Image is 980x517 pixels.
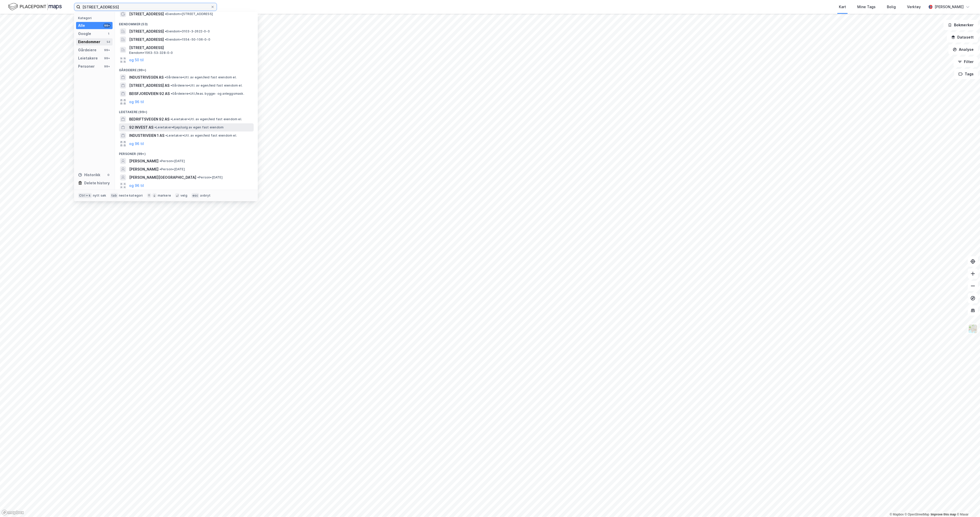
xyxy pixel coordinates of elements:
button: Bokmerker [944,20,978,30]
div: 1 [106,32,111,36]
div: nytt søk [93,194,106,198]
span: Eiendom • 1554-50-106-0-0 [165,38,210,42]
span: BEDRIFTSVEGEN 92 AS [129,116,169,122]
span: • [160,167,161,171]
div: velg [180,194,187,198]
button: og 96 til [129,183,144,189]
div: avbryt [200,194,211,198]
div: Kart [839,4,846,10]
div: 99+ [103,23,111,28]
span: [PERSON_NAME] [129,158,158,164]
span: • [171,92,172,95]
button: og 96 til [129,141,144,147]
span: • [170,117,172,121]
div: 99+ [103,48,111,52]
span: • [165,38,166,41]
span: [STREET_ADDRESS] [129,37,164,43]
div: Mine Tags [857,4,876,10]
div: 99+ [103,64,111,68]
img: logo.f888ab2527a4732fd821a326f86c7f29.svg [8,2,62,11]
div: Kontrollprogram for chat [954,492,980,517]
div: Google [78,31,91,37]
span: • [165,12,166,16]
div: Kategori [78,16,113,20]
span: [STREET_ADDRESS] [129,28,164,34]
span: Person • [DATE] [160,159,185,163]
div: Delete history [84,180,110,186]
div: 53 [106,40,111,44]
div: neste kategori [119,194,143,198]
button: og 50 til [129,57,144,63]
span: Gårdeiere • Utl./leas. bygge- og anleggsmask. [171,92,244,96]
div: [PERSON_NAME] [935,4,964,10]
span: BEISFJORDVEIEN 92 AS [129,91,170,97]
div: 0 [106,173,111,177]
span: • [165,134,167,137]
span: 92 INVEST AS [129,124,153,130]
span: Eiendom • 1563-53-328-0-0 [129,51,173,55]
div: Leietakere (99+) [115,106,258,115]
span: • [165,29,166,33]
button: og 96 til [129,99,144,105]
span: Leietaker • Utl. av egen/leid fast eiendom el. [165,134,237,138]
span: Person • [DATE] [160,167,185,171]
div: Alle [78,22,85,29]
input: Søk på adresse, matrikkel, gårdeiere, leietakere eller personer [80,3,211,11]
img: Z [968,324,978,334]
span: Eiendom • 3103-3-2622-0-0 [165,29,210,33]
div: Eiendommer [78,39,100,45]
span: • [170,83,172,87]
div: esc [191,193,199,198]
a: OpenStreetMap [905,513,929,516]
span: [STREET_ADDRESS] AS [129,82,169,89]
span: • [197,175,199,179]
div: Leietakere [78,55,98,61]
span: [STREET_ADDRESS] [129,11,164,17]
div: Eiendommer (53) [115,18,258,27]
div: markere [158,194,171,198]
span: Leietaker • Utl. av egen/leid fast eiendom el. [170,117,242,121]
a: Mapbox [890,513,904,516]
button: Tags [954,69,978,79]
div: Personer [78,63,95,69]
a: Mapbox homepage [2,510,24,515]
span: • [160,159,161,163]
div: Historikk [78,172,100,178]
span: Eiendom • [STREET_ADDRESS] [165,12,213,16]
button: Filter [953,57,978,67]
div: tab [110,193,118,198]
span: INDUSTRIVEGEN AS [129,74,164,80]
div: Gårdeiere (99+) [115,64,258,73]
div: 99+ [103,56,111,60]
span: [PERSON_NAME][GEOGRAPHIC_DATA] [129,174,196,181]
span: • [154,125,156,129]
div: Gårdeiere [78,47,96,53]
button: Datasett [947,32,978,42]
span: INDUSTRIVEIEN 1 AS [129,133,164,139]
iframe: Chat Widget [954,492,980,517]
span: Leietaker • Kjøp/salg av egen fast eiendom [154,125,224,129]
div: Personer (99+) [115,148,258,157]
button: Analyse [948,44,978,55]
div: Ctrl + k [78,193,92,198]
div: Verktøy [907,4,921,10]
span: • [165,75,166,79]
span: [STREET_ADDRESS] [129,45,252,51]
a: Improve this map [931,513,956,516]
span: Person • [DATE] [197,175,223,179]
span: Gårdeiere • Utl. av egen/leid fast eiendom el. [170,83,242,88]
span: Gårdeiere • Utl. av egen/leid fast eiendom el. [165,75,237,79]
div: Bolig [887,4,896,10]
span: [PERSON_NAME] [129,166,158,172]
